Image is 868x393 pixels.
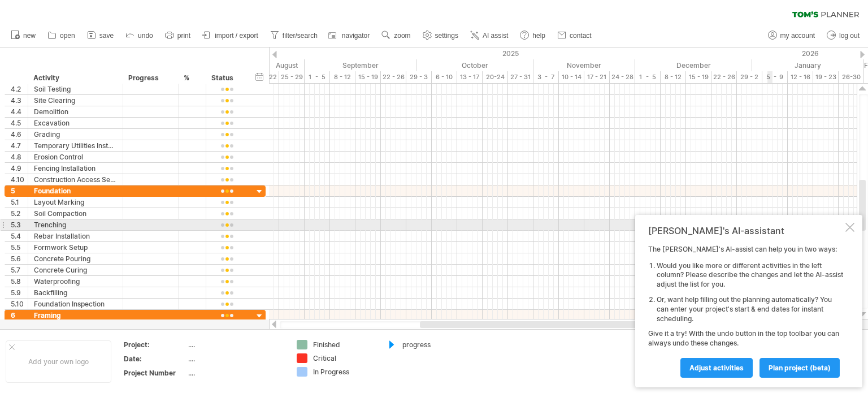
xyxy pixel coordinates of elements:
a: open [45,28,79,43]
div: 3 - 7 [533,71,559,83]
span: log out [839,32,860,40]
div: Status [211,72,241,84]
span: my account [780,32,815,40]
div: Grading [34,129,117,140]
div: Soil Testing [34,84,117,94]
span: settings [435,32,458,40]
a: my account [765,28,818,43]
div: 6 [11,310,28,321]
span: plan project (beta) [769,364,831,372]
a: Adjust activities [680,358,753,378]
a: navigator [327,28,373,43]
span: filter/search [283,32,318,40]
div: .... [188,368,283,378]
li: Would you like more or different activities in the left column? Please describe the changes and l... [657,261,843,290]
a: import / export [199,28,262,43]
div: .... [188,340,283,349]
div: 4.9 [11,163,28,174]
span: open [60,32,75,40]
div: 5.5 [11,242,28,253]
div: Critical [313,353,375,363]
div: Project Number [124,368,186,378]
span: Adjust activities [689,364,744,372]
div: 27 - 31 [508,71,533,83]
span: contact [570,32,592,40]
div: 12 - 16 [788,71,813,83]
span: help [532,32,545,40]
div: 5.8 [11,276,28,287]
div: .... [188,354,283,364]
a: print [162,28,194,43]
div: 4.5 [11,118,28,128]
a: zoom [379,28,414,43]
div: 5.6 [11,253,28,264]
div: 5.7 [11,265,28,275]
div: 10 - 14 [559,71,584,83]
div: 6 - 10 [432,71,457,83]
div: 5.2 [11,208,28,219]
div: 17 - 21 [584,71,610,83]
div: Foundation [34,185,117,196]
div: Demolition [34,106,117,117]
span: undo [138,32,153,40]
span: zoom [394,32,410,40]
a: plan project (beta) [759,358,840,378]
div: Fencing Installation [34,163,117,174]
div: 15 - 19 [686,71,711,83]
div: January 2026 [752,59,864,71]
div: 8 - 12 [330,71,355,83]
div: Rebar Installation [34,231,117,241]
span: AI assist [483,32,508,40]
div: Framing [34,310,117,321]
div: 20-24 [483,71,508,83]
span: import / export [215,32,258,40]
div: Foundation Inspection [34,299,117,309]
div: Site Clearing [34,95,117,106]
div: Backfilling [34,287,117,298]
div: September 2025 [305,59,416,71]
span: navigator [342,32,370,40]
div: Add your own logo [6,340,111,383]
a: undo [123,28,157,43]
div: 13 - 17 [457,71,483,83]
div: % [184,72,199,84]
div: 29 - 3 [406,71,432,83]
div: [PERSON_NAME]'s AI-assistant [648,225,843,236]
a: filter/search [267,28,321,43]
div: December 2025 [635,59,752,71]
div: 29 - 2 [737,71,762,83]
div: 4.3 [11,95,28,106]
div: 1 - 5 [305,71,330,83]
div: In Progress [313,367,375,377]
div: 24 - 28 [610,71,635,83]
div: 26-30 [839,71,864,83]
a: AI assist [467,28,511,43]
li: Or, want help filling out the planning automatically? You can enter your project's start & end da... [657,295,843,323]
div: October 2025 [416,59,533,71]
div: 1 - 5 [635,71,661,83]
div: 5.1 [11,197,28,208]
a: settings [420,28,462,43]
div: Construction Access Setup [34,174,117,185]
div: 4.2 [11,84,28,94]
div: Trenching [34,219,117,230]
div: Formwork Setup [34,242,117,253]
div: 5 - 9 [762,71,788,83]
div: Concrete Pouring [34,253,117,264]
div: 5.10 [11,299,28,309]
span: print [177,32,190,40]
div: 22 - 26 [711,71,737,83]
a: log out [824,28,863,43]
a: new [8,28,39,43]
div: 15 - 19 [355,71,381,83]
div: progress [402,340,464,349]
div: Soil Compaction [34,208,117,219]
div: 4.6 [11,129,28,140]
div: Erosion Control [34,152,117,162]
div: 25 - 29 [279,71,305,83]
div: Concrete Curing [34,265,117,275]
div: Date: [124,354,186,364]
span: new [23,32,36,40]
div: 8 - 12 [661,71,686,83]
div: 4.4 [11,106,28,117]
